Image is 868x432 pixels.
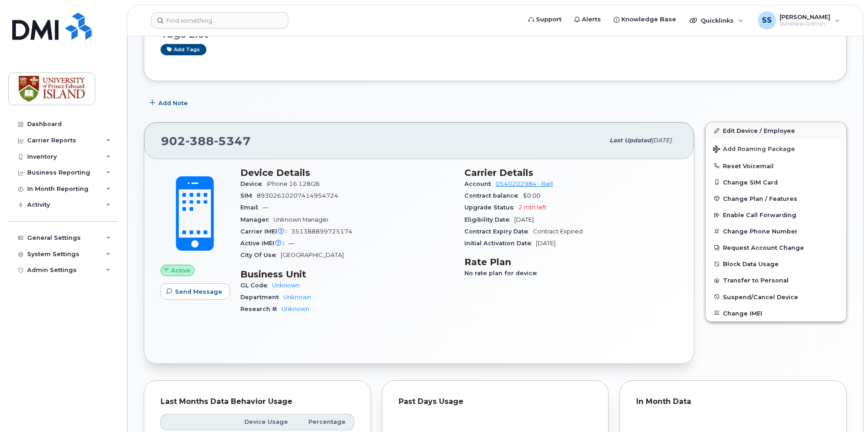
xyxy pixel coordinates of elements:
[464,257,678,267] h3: Rate Plan
[296,414,354,430] th: Percentage
[272,282,300,289] a: Unknown
[536,240,556,247] span: [DATE]
[464,270,541,277] span: No rate plan for device
[161,44,206,55] a: Add tags
[464,240,536,247] span: Initial Activation Date
[240,294,283,301] span: Department
[780,20,830,28] span: Wireless Admin
[464,228,533,235] span: Contract Expiry Date
[161,397,354,406] div: Last Months Data Behavior Usage
[240,252,281,258] span: City Of Use
[240,204,263,211] span: Email
[161,283,230,300] button: Send Message
[607,10,683,29] a: Knowledge Base
[523,192,541,199] span: $0.00
[522,10,568,29] a: Support
[175,287,222,296] span: Send Message
[281,252,344,258] span: [GEOGRAPHIC_DATA]
[706,289,846,305] button: Suspend/Cancel Device
[161,29,830,40] h3: Tags List
[536,15,561,24] span: Support
[780,13,830,20] span: [PERSON_NAME]
[706,256,846,272] button: Block Data Usage
[706,158,846,174] button: Reset Voicemail
[464,216,514,223] span: Eligibility Date
[240,240,288,247] span: Active IMEI
[683,11,750,29] div: Quicklinks
[263,204,268,211] span: —
[706,272,846,288] button: Transfer to Personal
[161,134,251,148] span: 902
[171,266,190,275] span: Active
[240,167,454,178] h3: Device Details
[582,15,601,24] span: Alerts
[701,17,734,24] span: Quicklinks
[240,282,272,289] span: GL Code
[610,137,651,144] span: Last updated
[751,11,846,29] div: Siya Siya
[706,239,846,256] button: Request Account Change
[214,134,251,148] span: 5347
[240,228,291,235] span: Carrier IMEI
[706,190,846,207] button: Change Plan / Features
[514,216,534,223] span: [DATE]
[282,306,309,312] a: Unknown
[240,306,282,312] span: Research #
[533,228,583,235] span: Contract Expired
[464,180,496,187] span: Account
[496,180,553,187] a: 0540202984 - Bell
[706,207,846,223] button: Enable Call Forwarding
[144,95,195,111] button: Add Note
[158,99,188,107] span: Add Note
[706,122,846,139] a: Edit Device / Employee
[706,223,846,239] button: Change Phone Number
[568,10,607,29] a: Alerts
[240,216,273,223] span: Manager
[267,180,320,187] span: iPhone 16 128GB
[240,180,267,187] span: Device
[651,137,672,144] span: [DATE]
[762,15,772,26] span: SS
[713,146,795,154] span: Add Roaming Package
[185,134,214,148] span: 388
[723,293,798,300] span: Suspend/Cancel Device
[257,192,338,199] span: 89302610207414954724
[621,15,676,24] span: Knowledge Base
[273,216,329,223] span: Unknown Manager
[283,294,311,301] a: Unknown
[464,167,678,178] h3: Carrier Details
[399,397,592,406] div: Past Days Usage
[240,269,454,280] h3: Business Unit
[288,240,294,247] span: —
[240,192,257,199] span: SIM
[723,212,796,218] span: Enable Call Forwarding
[291,228,352,235] span: 351388899725174
[151,12,288,29] input: Find something...
[706,139,846,158] button: Add Roaming Package
[636,397,830,406] div: In Month Data
[518,204,546,211] span: 2 mth left
[464,204,518,211] span: Upgrade Status
[706,174,846,190] button: Change SIM Card
[464,192,523,199] span: Contract balance
[706,305,846,321] button: Change IMEI
[232,414,296,430] th: Device Usage
[723,195,797,202] span: Change Plan / Features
